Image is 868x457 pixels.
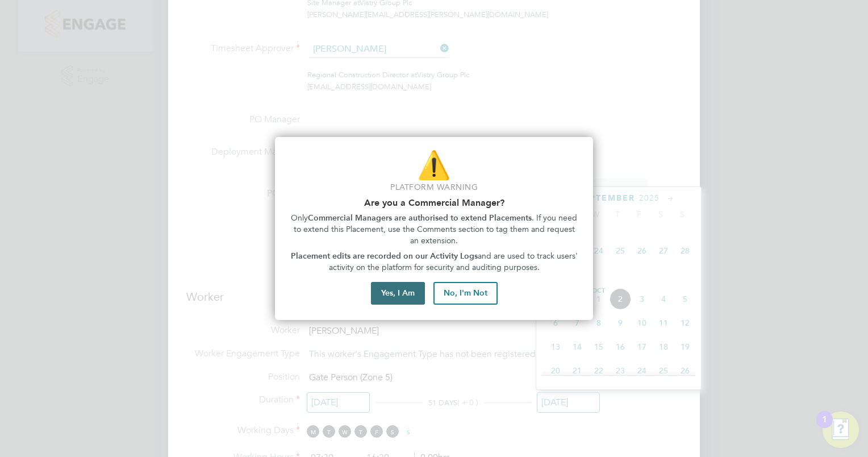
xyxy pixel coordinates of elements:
span: Only [291,213,308,223]
span: and are used to track users' activity on the platform for security and auditing purposes. [329,251,580,272]
span: . If you need to extend this Placement, use the Comments section to tag them and request an exten... [294,213,580,245]
strong: Commercial Managers are authorised to extend Placements [308,213,532,223]
strong: Placement edits are recorded on our Activity Logs [291,251,478,261]
button: No, I'm Not [433,282,498,305]
h2: Are you a Commercial Manager? [289,197,579,208]
div: Are you part of the Commercial Team? [275,137,593,321]
button: Yes, I Am [371,282,425,305]
p: ⚠️ [289,146,579,184]
p: Platform Warning [289,182,579,193]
